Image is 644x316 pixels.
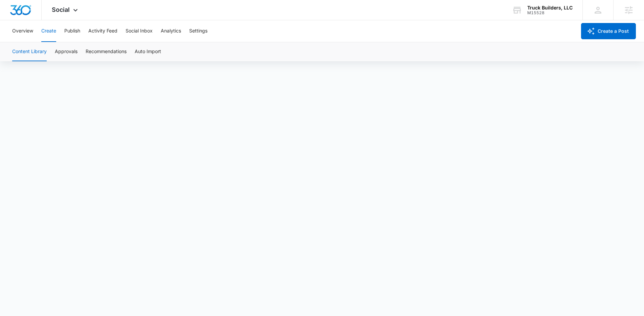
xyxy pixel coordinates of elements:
div: account id [527,10,573,15]
button: Activity Feed [88,20,117,42]
button: Social Inbox [126,20,153,42]
button: Approvals [55,42,77,61]
button: Create a Post [581,23,636,39]
button: Create [41,20,56,42]
button: Recommendations [86,42,127,61]
button: Publish [64,20,80,42]
button: Settings [189,20,207,42]
button: Content Library [12,42,47,61]
button: Overview [12,20,33,42]
button: Auto Import [135,42,161,61]
span: Social [52,6,70,13]
button: Analytics [161,20,181,42]
div: account name [527,5,573,10]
